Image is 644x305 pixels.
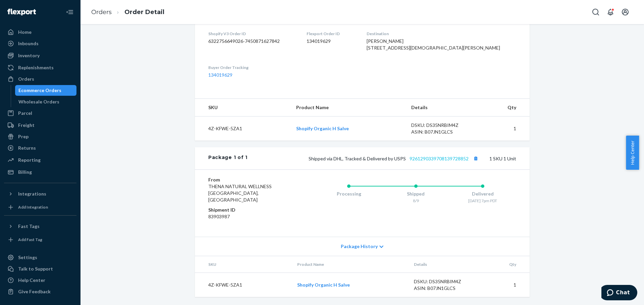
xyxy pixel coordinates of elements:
div: Wholesale Orders [18,98,59,105]
a: Home [4,27,76,37]
div: Parcel [18,110,32,117]
div: Returns [18,145,36,151]
div: Talk to Support [18,265,53,272]
a: Ecommerce Orders [15,85,77,96]
a: Help Center [4,275,76,286]
a: Parcel [4,108,76,119]
div: Fast Tags [18,223,40,230]
a: Reporting [4,155,76,165]
div: Delivered [449,190,516,197]
span: Package History [341,243,378,250]
span: [PERSON_NAME] [STREET_ADDRESS][DEMOGRAPHIC_DATA][PERSON_NAME] [367,38,500,51]
th: Product Name [292,256,409,273]
a: Billing [4,167,76,177]
div: ASIN: B07JN1GLCS [414,285,477,292]
a: Prep [4,131,76,142]
dd: 134019629 [307,38,356,45]
div: Orders [18,76,34,82]
td: 1 [480,117,530,141]
div: Add Integration [18,204,48,210]
div: Prep [18,133,29,140]
td: 1 [482,273,530,297]
div: Inbounds [18,40,39,47]
dt: Destination [367,31,516,36]
a: Inventory [4,50,76,61]
div: Processing [315,190,382,197]
td: 4Z-KFWE-5ZA1 [195,117,291,141]
a: Add Integration [4,202,76,213]
div: Replenishments [18,64,54,71]
button: Open Search Box [589,5,602,19]
a: 134019629 [208,72,232,78]
a: Freight [4,120,76,131]
div: DSKU: DS35NRBIM4Z [411,122,474,129]
dt: Buyer Order Tracking [208,65,296,70]
th: Details [406,99,480,117]
td: 4Z-KFWE-5ZA1 [195,273,292,297]
a: Shopify Organic H Salve [296,126,349,131]
div: Ecommerce Orders [18,87,61,94]
div: 1 SKU 1 Unit [248,154,516,163]
a: Shopify Organic H Salve [297,282,350,288]
div: Add Fast Tag [18,237,42,242]
div: Give Feedback [18,288,51,295]
div: DSKU: DS35NRBIM4Z [414,278,477,285]
div: Freight [18,122,35,129]
a: Orders [4,74,76,84]
button: Talk to Support [4,263,76,274]
th: SKU [195,99,291,117]
button: Copy tracking number [471,154,480,163]
a: Replenishments [4,62,76,73]
div: Home [18,29,32,35]
a: Wholesale Orders [15,96,77,107]
span: THENA NATURAL WELLNESS [GEOGRAPHIC_DATA], [GEOGRAPHIC_DATA] [208,183,272,203]
dd: 83903987 [208,213,288,220]
button: Open account menu [619,5,632,19]
div: [DATE] 7pm PDT [449,198,516,204]
div: Settings [18,254,37,261]
a: 9261290339708139728852 [410,156,469,161]
ol: breadcrumbs [86,2,170,22]
div: Package 1 of 1 [208,154,248,163]
button: Integrations [4,188,76,199]
a: Inbounds [4,38,76,49]
div: Reporting [18,157,41,163]
th: Details [409,256,482,273]
dt: Shipment ID [208,207,288,213]
a: Add Fast Tag [4,234,76,245]
button: Give Feedback [4,286,76,297]
button: Fast Tags [4,221,76,232]
div: ASIN: B07JN1GLCS [411,129,474,135]
span: Shipped via DHL, Tracked & Delivered by USPS [309,156,480,161]
a: Returns [4,143,76,153]
button: Open notifications [604,5,617,19]
a: Orders [91,8,112,16]
div: Help Center [18,277,45,284]
img: Flexport logo [7,9,36,15]
th: Product Name [291,99,406,117]
dt: Shopify V3 Order ID [208,31,296,36]
a: Order Detail [124,8,164,16]
div: Inventory [18,52,40,59]
dd: 6322756649026-7450871627842 [208,38,296,45]
div: Integrations [18,190,46,197]
button: Help Center [626,136,639,170]
div: 8/9 [382,198,449,204]
button: Close Navigation [63,5,76,19]
a: Settings [4,252,76,263]
dt: Flexport Order ID [307,31,356,36]
th: Qty [482,256,530,273]
dt: From [208,176,288,183]
th: SKU [195,256,292,273]
div: Billing [18,169,32,175]
th: Qty [480,99,530,117]
iframe: Opens a widget where you can chat to one of our agents [601,285,637,302]
div: Shipped [382,190,449,197]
